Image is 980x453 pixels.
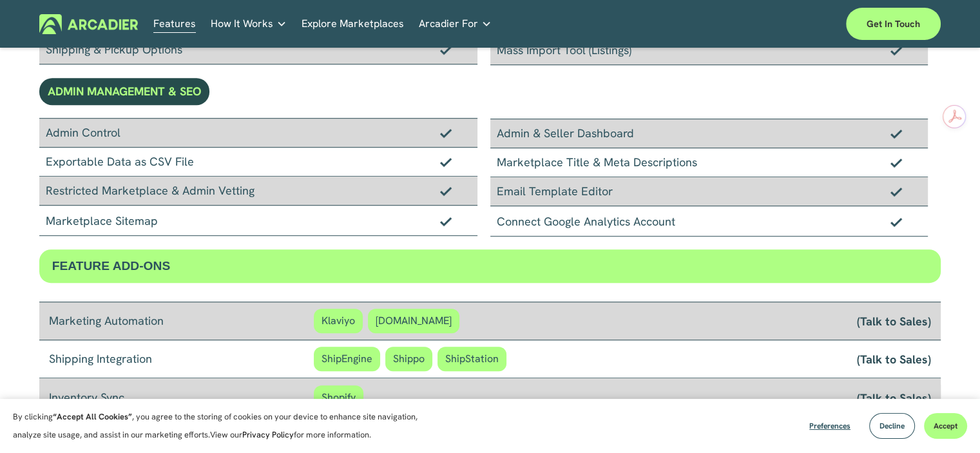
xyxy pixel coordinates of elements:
[39,177,477,206] div: Restricted Marketplace & Admin Vetting
[879,421,905,431] span: Decline
[490,177,928,206] div: Email Template Editor
[809,421,850,431] span: Preferences
[49,350,314,368] div: Shipping Integration
[211,15,273,33] span: How It Works
[39,78,209,105] div: ADMIN MANAGEMENT & SEO
[857,390,931,405] a: (Talk to Sales)
[869,413,915,439] button: Decline
[490,148,928,177] div: Marketplace Title & Meta Descriptions
[211,14,287,34] a: folder dropdown
[314,385,363,410] span: Shopify
[890,158,902,167] img: Checkmark
[39,34,477,64] div: Shipping & Pickup Options
[800,413,860,439] button: Preferences
[890,217,902,226] img: Checkmark
[153,14,196,34] a: Features
[440,45,452,54] img: Checkmark
[440,186,452,195] img: Checkmark
[13,408,432,444] p: By clicking , you agree to the storing of cookies on your device to enhance site navigation, anal...
[890,187,902,196] img: Checkmark
[39,118,477,148] div: Admin Control
[440,157,452,166] img: Checkmark
[916,391,980,453] iframe: Chat Widget
[857,351,931,367] a: (Talk to Sales)
[39,206,477,236] div: Marketplace Sitemap
[440,128,452,137] img: Checkmark
[857,313,931,329] a: (Talk to Sales)
[846,8,941,40] a: Get in touch
[368,309,459,333] span: [DOMAIN_NAME]
[242,429,294,440] a: Privacy Policy
[53,411,132,422] strong: “Accept All Cookies”
[890,46,902,55] img: Checkmark
[39,249,941,283] div: FEATURE ADD-ONS
[314,347,380,371] span: ShipEngine
[490,119,928,148] div: Admin & Seller Dashboard
[490,35,928,65] div: Mass Import Tool (Listings)
[890,129,902,138] img: Checkmark
[385,347,432,371] span: Shippo
[437,347,506,371] span: ShipStation
[49,312,314,330] div: Marketing Automation
[39,14,138,34] img: Arcadier
[302,14,404,34] a: Explore Marketplaces
[440,217,452,226] img: Checkmark
[490,206,928,236] div: Connect Google Analytics Account
[49,389,314,407] div: Inventory Sync
[314,309,363,333] span: Klaviyo
[419,14,492,34] a: folder dropdown
[39,148,477,177] div: Exportable Data as CSV File
[419,15,478,33] span: Arcadier For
